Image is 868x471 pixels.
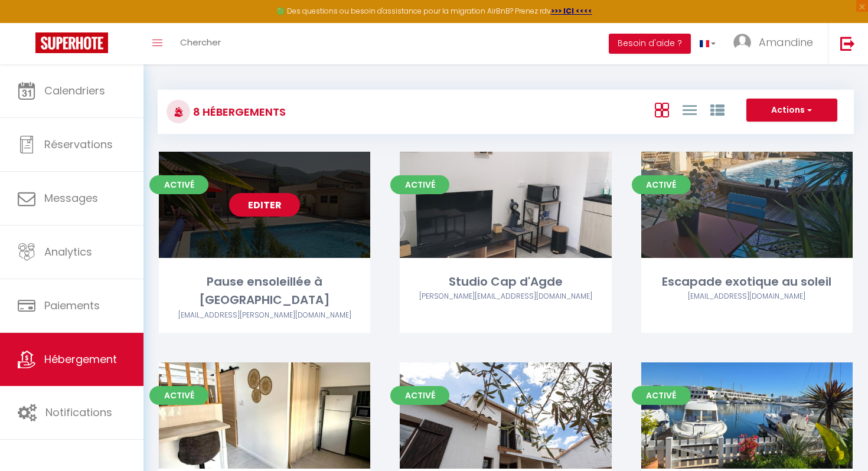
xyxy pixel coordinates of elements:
a: Vue en Liste [683,100,697,119]
span: Activé [390,386,449,405]
a: ... Amandine [725,23,828,64]
img: ... [733,34,751,51]
img: Super Booking [35,32,108,53]
span: Calendriers [44,83,105,98]
div: Studio Cap d'Agde [400,273,611,291]
span: Analytics [44,244,92,259]
span: Paiements [44,298,100,313]
div: Airbnb [159,310,370,321]
span: Messages [44,191,98,205]
div: Airbnb [641,291,853,302]
span: Activé [149,175,208,194]
span: Amandine [759,35,813,50]
a: Vue par Groupe [710,100,725,119]
button: Besoin d'aide ? [609,34,691,54]
span: Activé [632,175,691,194]
h3: 8 Hébergements [190,99,286,125]
div: Escapade exotique au soleil [641,273,853,291]
span: Activé [390,175,449,194]
span: Notifications [45,405,112,420]
div: Airbnb [400,291,611,302]
span: Activé [632,386,691,405]
span: Hébergement [44,352,117,367]
button: Actions [746,99,837,122]
a: Vue en Box [655,100,669,119]
span: Activé [149,386,208,405]
span: Chercher [180,36,221,48]
span: Réservations [44,137,113,152]
img: logout [840,36,855,51]
div: Pause ensoleillée à [GEOGRAPHIC_DATA] [159,273,370,310]
a: Chercher [171,23,230,64]
a: >>> ICI <<<< [551,6,592,16]
a: Editer [229,193,300,217]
